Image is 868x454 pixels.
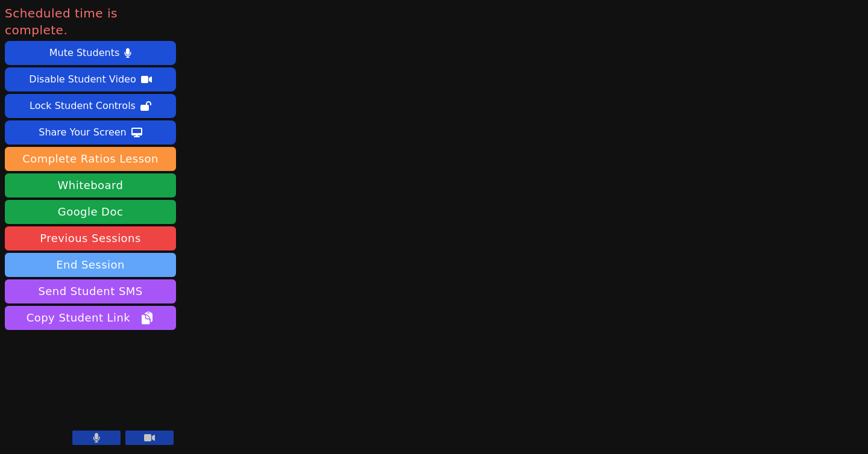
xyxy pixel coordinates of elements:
button: Whiteboard [5,173,176,197]
span: Scheduled time is complete. [5,5,176,39]
button: Copy Student Link [5,306,176,330]
div: Lock Student Controls [30,96,136,116]
a: Previous Sessions [5,226,176,250]
button: Complete Ratios Lesson [5,147,176,171]
button: Lock Student Controls [5,94,176,118]
button: Disable Student Video [5,67,176,92]
button: Share Your Screen [5,120,176,145]
button: Mute Students [5,41,176,65]
a: Google Doc [5,200,176,224]
button: Send Student SMS [5,279,176,303]
div: Disable Student Video [29,70,136,89]
div: Share Your Screen [39,123,127,142]
button: End Session [5,253,176,277]
span: Copy Student Link [27,309,154,326]
div: Mute Students [49,43,119,63]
